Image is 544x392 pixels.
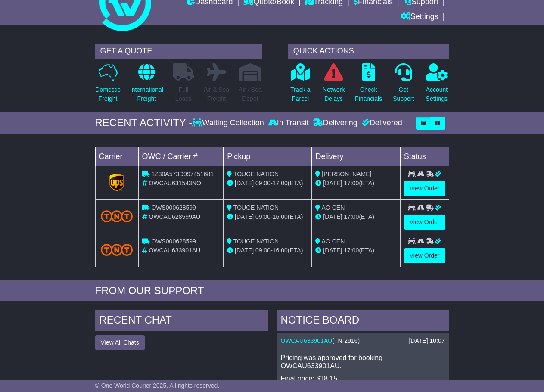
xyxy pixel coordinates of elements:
a: View Order [404,248,445,263]
div: - (ETA) [227,246,308,255]
span: OWCAU633901AU [149,247,200,254]
span: [DATE] [323,213,342,220]
img: TNT_Domestic.png [101,210,133,222]
div: - (ETA) [227,179,308,188]
span: 17:00 [344,180,359,187]
div: NOTICE BOARD [277,310,449,333]
div: (ETA) [315,246,396,255]
p: Pricing was approved for booking OWCAU633901AU. [281,354,445,370]
p: International Freight [130,85,163,103]
span: OWS000628599 [151,204,196,211]
div: In Transit [266,118,311,128]
div: RECENT CHAT [95,310,268,333]
span: [DATE] [235,247,254,254]
div: ( ) [281,337,445,345]
div: Waiting Collection [192,118,266,128]
span: OWCAU628599AU [149,213,200,220]
span: [PERSON_NAME] [322,171,371,177]
a: DomesticFreight [95,63,121,108]
td: Delivery [312,147,400,166]
div: [DATE] 10:07 [409,337,445,345]
span: © One World Courier 2025. All rights reserved. [95,382,220,389]
a: NetworkDelays [322,63,345,108]
p: Air / Sea Depot [239,85,262,103]
p: Full Loads [173,85,194,103]
td: Status [400,147,449,166]
span: TOUGE NATION [233,171,279,177]
a: Settings [401,10,438,25]
a: View Order [404,215,445,230]
a: GetSupport [392,63,414,108]
img: GetCarrierServiceLogo [109,174,124,191]
div: FROM OUR SUPPORT [95,285,449,297]
img: TNT_Domestic.png [101,244,133,255]
p: Account Settings [426,85,448,103]
div: RECENT ACTIVITY - [95,117,193,129]
div: - (ETA) [227,212,308,221]
a: View Order [404,181,445,196]
a: InternationalFreight [130,63,164,108]
span: OWCAU631543NO [149,180,201,187]
p: Check Financials [355,85,382,103]
p: Network Delays [323,85,345,103]
div: (ETA) [315,212,396,221]
a: Track aParcel [290,63,311,108]
span: 09:00 [255,247,270,254]
span: 09:00 [255,180,270,187]
p: Final price: $18.15. [281,374,445,383]
p: Track a Parcel [290,85,310,103]
div: (ETA) [315,179,396,188]
p: Get Support [393,85,414,103]
span: 17:00 [273,180,288,187]
div: Delivered [360,118,402,128]
a: AccountSettings [426,63,448,108]
td: OWC / Carrier # [138,147,224,166]
a: CheckFinancials [354,63,382,108]
div: QUICK ACTIONS [288,44,449,59]
span: [DATE] [235,180,254,187]
span: 16:00 [273,213,288,220]
span: OWS000628599 [151,238,196,245]
span: 17:00 [344,247,359,254]
span: 16:00 [273,247,288,254]
td: Carrier [95,147,138,166]
span: TOUGE NATION [233,238,279,245]
div: GET A QUOTE [95,44,262,59]
span: TN-2916 [334,337,357,344]
span: [DATE] [323,247,342,254]
span: AO CEN [322,204,345,211]
span: AO CEN [322,238,345,245]
div: Delivering [311,118,360,128]
span: TOUGE NATION [233,204,279,211]
p: Air & Sea Freight [204,85,229,103]
span: 09:00 [255,213,270,220]
td: Pickup [224,147,312,166]
a: OWCAU633901AU [281,337,333,344]
p: Domestic Freight [96,85,121,103]
span: [DATE] [323,180,342,187]
span: [DATE] [235,213,254,220]
span: 1Z30A573D997451681 [151,171,214,177]
span: 17:00 [344,213,359,220]
button: View All Chats [95,335,145,350]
